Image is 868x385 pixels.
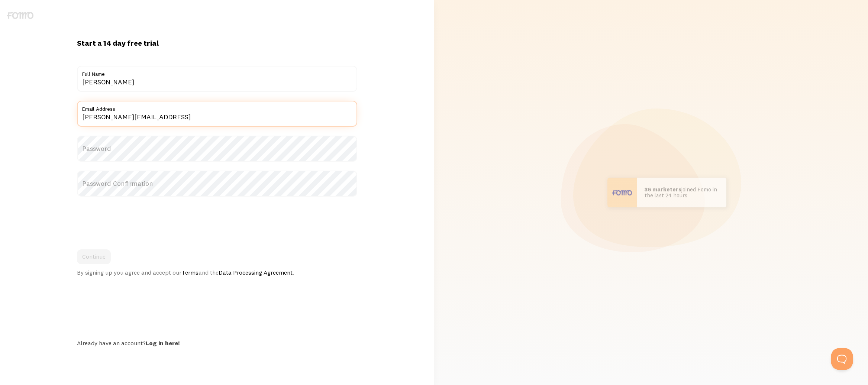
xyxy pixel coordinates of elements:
[77,206,190,234] iframe: reCAPTCHA
[77,171,357,197] label: Password Confirmation
[607,178,637,207] img: User avatar
[77,66,357,78] label: Full Name
[219,269,293,276] a: Data Processing Agreement
[645,187,719,199] p: joined Fomo in the last 24 hours
[77,38,357,48] h1: Start a 14 day free trial
[831,348,853,370] iframe: Help Scout Beacon - Open
[181,269,199,276] a: Terms
[77,339,357,347] div: Already have an account?
[146,339,180,347] a: Log in here!
[77,136,357,162] label: Password
[77,101,357,113] label: Email Address
[77,269,357,276] div: By signing up you agree and accept our and the .
[645,186,681,193] b: 36 marketers
[7,12,33,19] img: fomo-logo-gray-b99e0e8ada9f9040e2984d0d95b3b12da0074ffd48d1e5cb62ac37fc77b0b268.svg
